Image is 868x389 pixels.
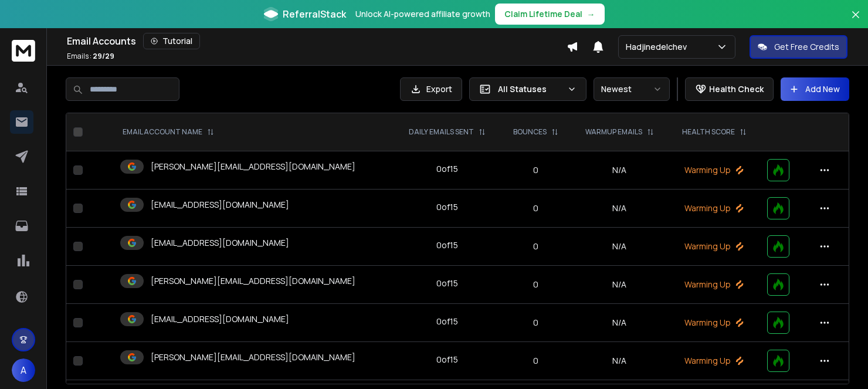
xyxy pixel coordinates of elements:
[587,8,595,20] span: →
[709,83,764,95] p: Health Check
[626,41,691,53] p: Hadjinedelchev
[151,313,289,325] p: [EMAIL_ADDRESS][DOMAIN_NAME]
[495,4,605,25] button: Claim Lifetime Deal→
[436,239,458,251] div: 0 of 15
[151,275,355,287] p: [PERSON_NAME][EMAIL_ADDRESS][DOMAIN_NAME]
[436,163,458,175] div: 0 of 15
[571,151,668,190] td: N/A
[675,317,753,329] p: Warming Up
[750,35,847,59] button: Get Free Credits
[151,351,355,363] p: [PERSON_NAME][EMAIL_ADDRESS][DOMAIN_NAME]
[571,304,668,342] td: N/A
[682,127,735,137] p: HEALTH SCORE
[507,164,564,176] p: 0
[571,190,668,228] td: N/A
[498,83,562,95] p: All Statuses
[12,358,35,382] button: A
[675,164,753,176] p: Warming Up
[507,279,564,290] p: 0
[571,266,668,304] td: N/A
[774,41,839,53] p: Get Free Credits
[675,241,753,252] p: Warming Up
[507,241,564,252] p: 0
[585,127,642,137] p: WARMUP EMAILS
[151,199,289,211] p: [EMAIL_ADDRESS][DOMAIN_NAME]
[436,278,458,289] div: 0 of 15
[400,77,462,101] button: Export
[436,316,458,327] div: 0 of 15
[685,77,774,101] button: Health Check
[825,349,853,377] iframe: Intercom live chat
[67,33,567,49] div: Email Accounts
[675,355,753,367] p: Warming Up
[436,354,458,366] div: 0 of 15
[93,51,114,61] span: 29 / 29
[675,279,753,290] p: Warming Up
[571,342,668,380] td: N/A
[571,228,668,266] td: N/A
[151,161,355,172] p: [PERSON_NAME][EMAIL_ADDRESS][DOMAIN_NAME]
[143,33,200,49] button: Tutorial
[355,8,490,20] p: Unlock AI-powered affiliate growth
[781,77,849,101] button: Add New
[283,7,346,21] span: ReferralStack
[507,355,564,367] p: 0
[436,201,458,213] div: 0 of 15
[67,52,114,61] p: Emails :
[594,77,670,101] button: Newest
[848,7,863,35] button: Close banner
[151,237,289,249] p: [EMAIL_ADDRESS][DOMAIN_NAME]
[507,317,564,329] p: 0
[409,127,474,137] p: DAILY EMAILS SENT
[507,202,564,214] p: 0
[123,127,214,137] div: EMAIL ACCOUNT NAME
[675,202,753,214] p: Warming Up
[513,127,547,137] p: BOUNCES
